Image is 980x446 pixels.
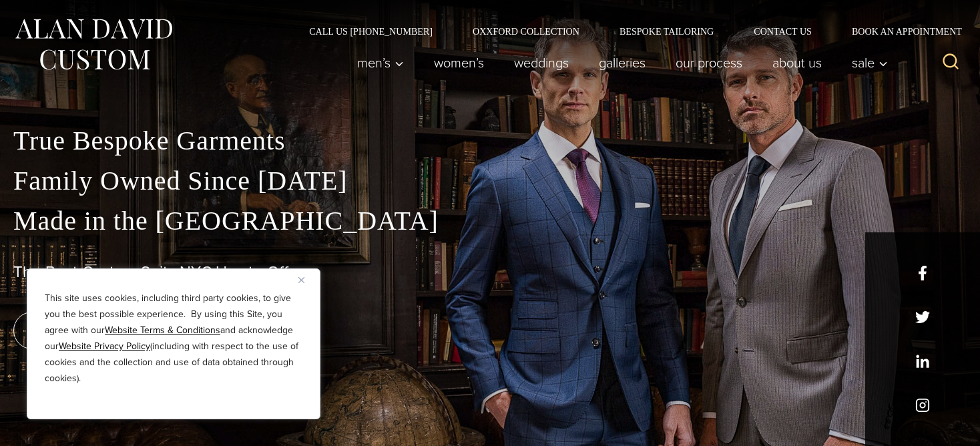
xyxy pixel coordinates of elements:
p: This site uses cookies, including third party cookies, to give you the best possible experience. ... [45,290,302,387]
a: Website Privacy Policy [59,339,150,353]
span: Men’s [357,56,404,69]
h1: The Best Custom Suits NYC Has to Offer [13,262,967,282]
img: Alan David Custom [13,15,174,74]
a: Book an Appointment [832,27,967,36]
button: View Search Form [935,47,967,79]
span: Sale [852,56,888,69]
a: Bespoke Tailoring [599,27,734,36]
a: Oxxford Collection [453,27,599,36]
p: True Bespoke Garments Family Owned Since [DATE] Made in the [GEOGRAPHIC_DATA] [13,121,967,241]
a: Website Terms & Conditions [105,323,220,337]
img: Close [298,277,304,283]
a: weddings [499,49,584,76]
nav: Primary Navigation [342,49,895,76]
a: Galleries [584,49,661,76]
a: About Us [758,49,837,76]
a: Women’s [419,49,499,76]
a: Contact Us [734,27,832,36]
button: Close [298,272,314,288]
a: Our Process [661,49,758,76]
a: book an appointment [13,312,200,349]
a: Call Us [PHONE_NUMBER] [289,27,453,36]
nav: Secondary Navigation [289,27,967,36]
